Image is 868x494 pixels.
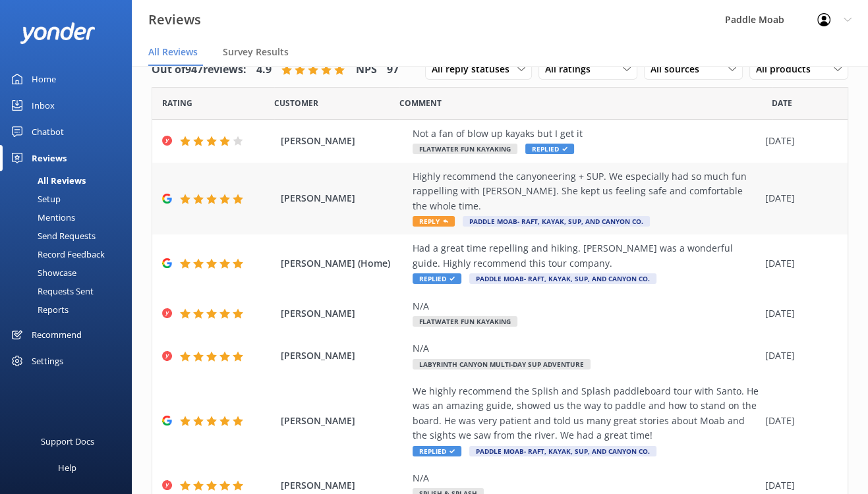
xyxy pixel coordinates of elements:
[8,208,75,227] div: Mentions
[281,191,406,206] span: [PERSON_NAME]
[281,414,406,428] span: [PERSON_NAME]
[8,282,94,300] div: Requests Sent
[281,306,406,321] span: [PERSON_NAME]
[772,97,792,109] span: Date
[8,282,132,300] a: Requests Sent
[32,66,56,92] div: Home
[256,61,272,78] h4: 4.9
[413,273,461,284] span: Replied
[432,62,517,76] span: All reply statuses
[765,478,831,493] div: [DATE]
[413,446,461,456] span: Replied
[32,119,64,145] div: Chatbot
[413,144,517,154] span: Flatwater Fun Kayaking
[413,471,759,485] div: N/A
[223,45,289,59] span: Survey Results
[8,245,105,263] div: Record Feedback
[58,454,76,481] div: Help
[41,428,94,454] div: Support Docs
[8,208,132,227] a: Mentions
[413,126,759,141] div: Not a fan of blow up kayaks but I get it
[469,273,656,284] span: Paddle Moab- Raft, Kayak, SUP, and Canyon Co.
[413,216,455,227] span: Reply
[469,446,656,456] span: Paddle Moab- Raft, Kayak, SUP, and Canyon Co.
[8,227,96,245] div: Send Requests
[8,171,132,190] a: All Reviews
[281,256,406,271] span: [PERSON_NAME] (Home)
[148,9,201,30] h3: Reviews
[413,299,759,314] div: N/A
[32,321,82,348] div: Recommend
[525,144,574,154] span: Replied
[463,216,650,227] span: Paddle Moab- Raft, Kayak, SUP, and Canyon Co.
[413,359,591,370] span: Labyrinth Canyon Multi-Day SUP Adventure
[8,190,132,208] a: Setup
[152,61,246,78] h4: Out of 947 reviews:
[413,316,517,327] span: Flatwater Fun Kayaking
[356,61,377,78] h4: NPS
[765,256,831,271] div: [DATE]
[148,45,198,59] span: All Reviews
[32,145,67,171] div: Reviews
[8,190,61,208] div: Setup
[8,227,132,245] a: Send Requests
[274,97,318,109] span: Date
[8,300,69,319] div: Reports
[399,97,442,109] span: Question
[8,263,76,282] div: Showcase
[413,384,759,443] div: We highly recommend the Splish and Splash paddleboard tour with Santo. He was an amazing guide, s...
[20,22,96,44] img: yonder-white-logo.png
[413,169,759,213] div: Highly recommend the canyoneering + SUP. We especially had so much fun rappelling with [PERSON_NA...
[756,62,819,76] span: All products
[162,97,192,109] span: Date
[281,348,406,363] span: [PERSON_NAME]
[765,134,831,148] div: [DATE]
[387,61,399,78] h4: 97
[413,241,759,271] div: Had a great time repelling and hiking. [PERSON_NAME] was a wonderful guide. Highly recommend this...
[765,306,831,321] div: [DATE]
[32,92,55,119] div: Inbox
[765,191,831,206] div: [DATE]
[765,348,831,363] div: [DATE]
[32,348,63,374] div: Settings
[8,171,86,190] div: All Reviews
[8,245,132,263] a: Record Feedback
[281,134,406,148] span: [PERSON_NAME]
[281,478,406,493] span: [PERSON_NAME]
[8,300,132,319] a: Reports
[545,62,598,76] span: All ratings
[8,263,132,282] a: Showcase
[765,414,831,428] div: [DATE]
[651,62,707,76] span: All sources
[413,341,759,356] div: N/A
